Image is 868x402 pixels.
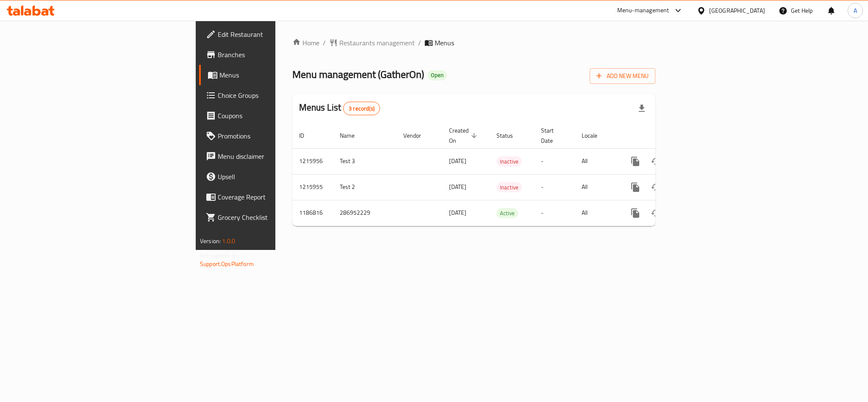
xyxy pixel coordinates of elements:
span: Name [340,130,366,141]
a: Menus [199,65,341,85]
span: 1.0.0 [222,236,235,247]
span: Choice Groups [218,90,334,100]
span: Active [496,208,518,218]
span: Version: [200,236,221,247]
a: Menu disclaimer [199,146,341,166]
span: Locale [582,130,608,141]
span: Coverage Report [218,192,334,202]
span: [DATE] [449,155,466,166]
span: Status [496,130,524,141]
td: Test 3 [333,148,397,174]
span: Get support on: [200,250,239,261]
h2: Menus List [299,101,380,115]
span: Menu disclaimer [218,151,334,161]
span: Menus [435,38,454,48]
li: / [418,38,421,48]
td: All [575,148,618,174]
span: [DATE] [449,207,466,218]
button: more [625,203,646,223]
span: Coupons [218,111,334,121]
span: A [854,6,857,15]
span: Branches [218,50,334,60]
span: Restaurants management [339,38,415,48]
a: Coverage Report [199,187,341,207]
span: 3 record(s) [344,105,380,113]
td: - [534,174,575,200]
a: Support.OpsPlatform [200,258,254,269]
button: Change Status [646,151,666,172]
nav: breadcrumb [292,38,655,48]
span: Inactive [496,183,522,192]
th: Actions [618,123,713,149]
span: ID [299,130,315,141]
a: Choice Groups [199,85,341,105]
a: Grocery Checklist [199,207,341,227]
div: Total records count [343,102,380,115]
span: Grocery Checklist [218,212,334,222]
a: Promotions [199,126,341,146]
button: Add New Menu [590,68,655,84]
a: Upsell [199,166,341,187]
button: more [625,151,646,172]
td: Test 2 [333,174,397,200]
span: Created On [449,125,480,146]
span: Edit Restaurant [218,29,334,39]
div: Inactive [496,156,522,166]
table: enhanced table [292,123,713,226]
div: Export file [632,98,652,119]
span: Start Date [541,125,565,146]
button: Change Status [646,203,666,223]
td: 286952229 [333,200,397,226]
span: Add New Menu [596,71,649,81]
div: Open [427,70,447,80]
td: All [575,174,618,200]
span: Inactive [496,157,522,166]
span: Vendor [403,130,432,141]
td: - [534,200,575,226]
span: Upsell [218,172,334,182]
span: [DATE] [449,181,466,192]
a: Branches [199,44,341,65]
span: Promotions [218,131,334,141]
td: - [534,148,575,174]
button: more [625,177,646,197]
a: Restaurants management [329,38,415,48]
span: Menu management ( GatherOn ) [292,65,424,84]
a: Coupons [199,105,341,126]
span: Menus [219,70,334,80]
td: All [575,200,618,226]
div: [GEOGRAPHIC_DATA] [709,6,765,15]
a: Edit Restaurant [199,24,341,44]
div: Menu-management [617,6,669,16]
span: Open [427,72,447,79]
button: Change Status [646,177,666,197]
